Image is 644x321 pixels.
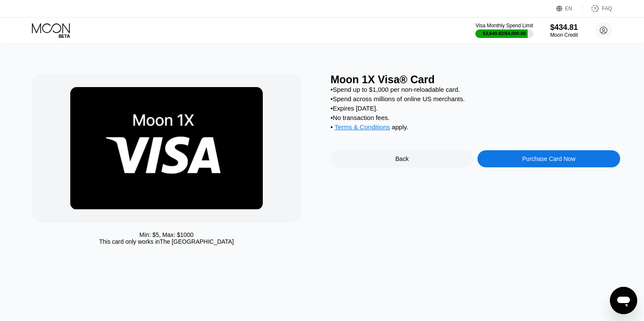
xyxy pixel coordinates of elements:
[477,150,621,167] div: Purchase Card Now
[610,287,637,314] iframe: Кнопка запуска окна обмена сообщениями
[565,6,572,12] div: EN
[331,86,620,93] div: • Spend up to $1,000 per non-reloadable card.
[331,123,620,133] div: • apply .
[602,6,612,12] div: FAQ
[99,238,234,245] div: This card only works in The [GEOGRAPHIC_DATA]
[139,231,193,238] div: Min: $ 5 , Max: $ 1000
[331,73,620,86] div: Moon 1X Visa® Card
[334,123,390,131] span: Terms & Conditions
[331,114,620,121] div: • No transaction fees.
[331,95,620,102] div: • Spend across millions of online US merchants.
[556,4,582,13] div: EN
[475,23,533,29] div: Visa Monthly Spend Limit
[582,4,612,13] div: FAQ
[475,23,533,38] div: Visa Monthly Spend Limit$3,649.82/$4,000.00
[522,155,575,162] div: Purchase Card Now
[395,155,408,162] div: Back
[550,23,578,38] div: $434.81Moon Credit
[331,150,474,167] div: Back
[334,123,390,133] div: Terms & Conditions
[550,23,578,32] div: $434.81
[483,31,526,36] div: $3,649.82 / $4,000.00
[550,32,578,38] div: Moon Credit
[331,105,620,112] div: • Expires [DATE].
